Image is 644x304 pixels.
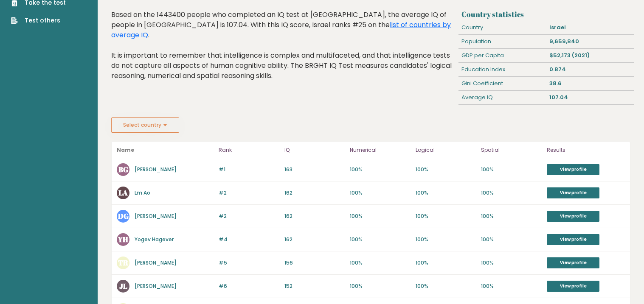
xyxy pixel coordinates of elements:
[284,259,345,267] p: 156
[458,63,546,76] div: Education Index
[458,91,546,104] div: Average IQ
[118,165,128,174] text: BG
[416,212,476,220] p: 100%
[118,234,128,244] text: YH
[135,282,177,290] a: [PERSON_NAME]
[546,35,633,48] div: 9,659,840
[481,212,542,220] p: 100%
[111,20,451,40] a: list of countries by average IQ
[219,236,279,243] p: #4
[135,166,177,173] a: [PERSON_NAME]
[458,77,546,90] div: Gini Coefficient
[481,189,542,197] p: 100%
[284,212,345,220] p: 162
[119,281,127,291] text: JL
[458,35,546,48] div: Population
[547,164,599,175] a: View profile
[284,236,345,243] p: 162
[547,257,599,268] a: View profile
[284,145,345,155] p: IQ
[135,236,174,243] a: Yogev Hagever
[547,145,625,155] p: Results
[350,189,411,197] p: 100%
[350,166,411,173] p: 100%
[416,166,476,173] p: 100%
[350,145,411,155] p: Numerical
[546,63,633,76] div: 0.874
[284,282,345,290] p: 152
[118,211,129,221] text: DG
[135,189,150,196] a: Lm Ao
[481,145,542,155] p: Spatial
[350,236,411,243] p: 100%
[219,212,279,220] p: #2
[219,282,279,290] p: #6
[416,236,476,243] p: 100%
[350,259,411,267] p: 100%
[350,212,411,220] p: 100%
[416,259,476,267] p: 100%
[219,259,279,267] p: #5
[11,16,66,25] a: Test others
[118,188,128,198] text: LA
[350,282,411,290] p: 100%
[547,187,599,198] a: View profile
[219,145,279,155] p: Rank
[219,189,279,197] p: #2
[117,146,134,153] b: Name
[416,145,476,155] p: Logical
[546,49,633,62] div: $52,173 (2021)
[461,10,630,19] h3: Country statistics
[111,117,179,133] button: Select country
[219,166,279,173] p: #1
[111,10,455,94] div: Based on the 1443400 people who completed an IQ test at [GEOGRAPHIC_DATA], the average IQ of peop...
[416,189,476,197] p: 100%
[481,166,542,173] p: 100%
[458,49,546,62] div: GDP per Capita
[284,166,345,173] p: 163
[481,236,542,243] p: 100%
[284,189,345,197] p: 162
[547,211,599,222] a: View profile
[546,21,633,34] div: Israel
[135,259,177,266] a: [PERSON_NAME]
[416,282,476,290] p: 100%
[547,234,599,245] a: View profile
[547,281,599,292] a: View profile
[458,21,546,34] div: Country
[118,258,129,268] text: TR
[546,91,633,104] div: 107.04
[546,77,633,90] div: 38.6
[481,282,542,290] p: 100%
[135,212,177,220] a: [PERSON_NAME]
[481,259,542,267] p: 100%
